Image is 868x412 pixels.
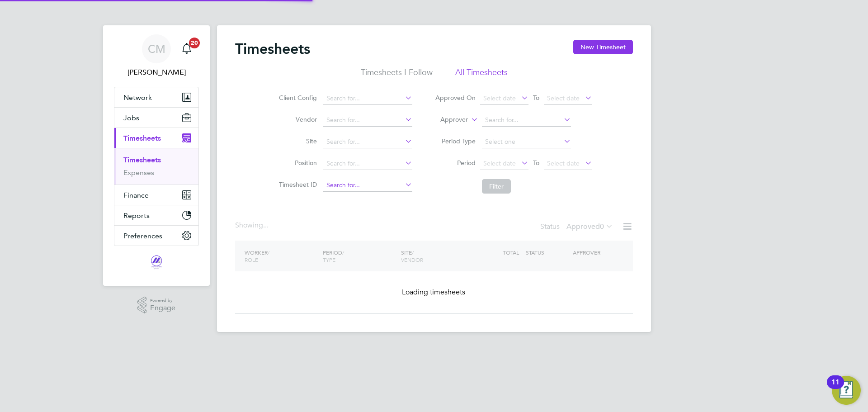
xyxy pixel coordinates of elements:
a: Timesheets [123,156,161,164]
span: CM [148,43,165,55]
button: Timesheets [114,128,198,148]
a: 20 [178,34,196,63]
a: Powered byEngage [137,297,176,314]
span: Finance [123,191,149,199]
button: Reports [114,205,198,225]
input: Search for... [323,136,412,148]
span: Timesheets [123,134,161,142]
span: To [530,157,542,169]
div: Status [540,221,615,233]
span: Casey Manton [114,67,199,78]
h2: Timesheets [235,40,310,58]
span: Network [123,93,152,102]
label: Client Config [276,94,317,102]
span: Reports [123,211,150,220]
input: Search for... [323,92,412,105]
span: To [530,92,542,104]
nav: Main navigation [103,25,210,286]
div: 11 [831,382,840,394]
a: Go to home page [114,255,199,270]
a: Expenses [123,168,154,177]
button: Jobs [114,108,198,128]
span: Select date [483,159,516,167]
li: Timesheets I Follow [361,67,433,83]
button: Open Resource Center, 11 new notifications [832,376,861,405]
input: Search for... [323,157,412,170]
span: Jobs [123,114,139,122]
div: Showing [235,221,270,230]
label: Period [435,159,476,167]
img: magnussearch-logo-retina.png [150,255,163,270]
label: Approver [427,115,468,124]
span: Select date [483,94,516,102]
label: Vendor [276,115,317,123]
button: New Timesheet [573,40,633,54]
span: ... [263,221,269,230]
label: Position [276,159,317,167]
button: Preferences [114,226,198,246]
span: Preferences [123,232,162,240]
a: CM[PERSON_NAME] [114,34,199,78]
span: Powered by [150,297,175,304]
input: Search for... [482,114,571,127]
span: Select date [547,94,580,102]
label: Site [276,137,317,145]
input: Select one [482,136,571,148]
button: Filter [482,179,511,194]
label: Approved On [435,94,476,102]
label: Timesheet ID [276,180,317,189]
span: Engage [150,304,175,312]
span: 0 [600,222,604,231]
button: Network [114,87,198,107]
button: Finance [114,185,198,205]
span: Select date [547,159,580,167]
li: All Timesheets [455,67,508,83]
input: Search for... [323,179,412,192]
div: Timesheets [114,148,198,185]
span: 20 [189,38,200,48]
label: Approved [566,222,613,231]
label: Period Type [435,137,476,145]
input: Search for... [323,114,412,127]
